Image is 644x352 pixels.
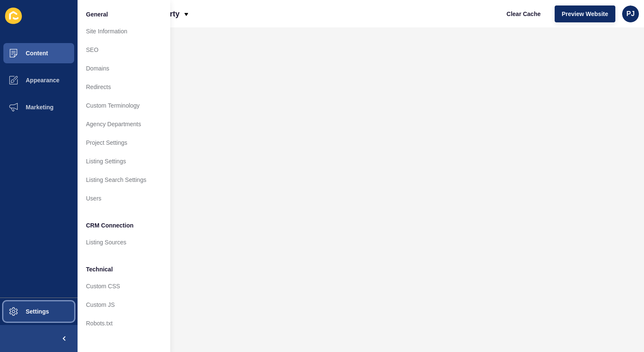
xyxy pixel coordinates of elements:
[86,10,108,19] span: General
[78,189,170,208] a: Users
[78,22,170,41] a: Site Information
[626,10,635,18] span: PJ
[499,5,548,22] button: Clear Cache
[78,152,170,171] a: Listing Settings
[562,10,608,18] span: Preview Website
[78,314,170,333] a: Robots.txt
[507,10,541,18] span: Clear Cache
[555,5,615,22] button: Preview Website
[78,78,170,96] a: Redirects
[86,221,134,230] span: CRM Connection
[78,171,170,189] a: Listing Search Settings
[78,41,170,59] a: SEO
[78,59,170,78] a: Domains
[78,96,170,115] a: Custom Terminology
[78,115,170,133] a: Agency Departments
[78,233,170,252] a: Listing Sources
[78,295,170,314] a: Custom JS
[78,133,170,152] a: Project Settings
[78,277,170,295] a: Custom CSS
[86,265,113,273] span: Technical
